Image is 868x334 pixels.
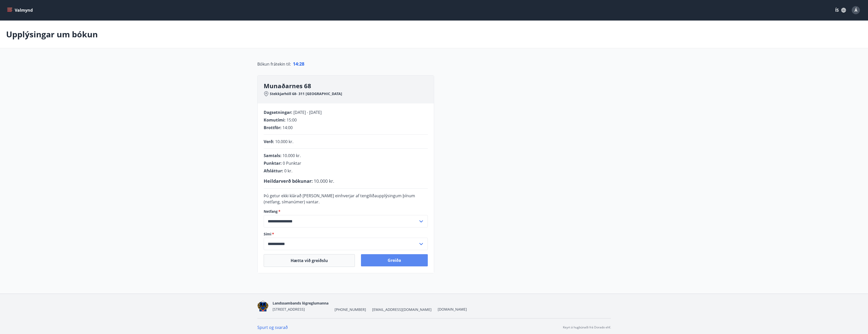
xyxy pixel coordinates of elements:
[284,168,292,174] span: 0 kr.
[264,160,282,166] span: Punktar :
[275,139,293,144] span: 10.000 kr.
[314,178,334,184] span: 10.000 kr.
[299,61,304,67] span: 28
[438,307,467,312] a: [DOMAIN_NAME]
[335,307,366,312] span: [PHONE_NUMBER]
[264,178,313,184] span: Heildarverð bókunar :
[264,139,274,144] span: Verð :
[264,110,292,115] span: Dagsetningar :
[293,61,299,67] span: 14 :
[264,193,415,205] span: Þú getur ekki klárað [PERSON_NAME] einhverjar af tengiliðaupplýsingum þínum (netfang, símanúmer) ...
[293,110,322,115] span: [DATE] - [DATE]
[372,307,432,312] span: [EMAIL_ADDRESS][DOMAIN_NAME]
[282,125,293,130] span: 14:00
[361,254,428,266] button: Greiða
[563,325,611,330] p: Keyrt á hugbúnaði frá Dorado ehf.
[257,325,288,330] a: Spurt og svarað
[264,209,428,214] label: Netfang
[850,4,862,16] button: Á
[283,160,301,166] span: 0 Punktar
[6,6,35,15] button: menu
[257,301,269,312] img: 1cqKbADZNYZ4wXUG0EC2JmCwhQh0Y6EN22Kw4FTY.png
[273,301,328,306] span: Landssambands lögreglumanna
[264,168,283,174] span: Afsláttur :
[287,117,297,123] span: 15:00
[264,254,355,267] button: Hætta við greiðslu
[855,7,857,13] span: Á
[257,61,291,67] span: Bókun frátekin til :
[273,307,305,312] span: [STREET_ADDRESS]
[264,232,428,237] label: Sími
[282,153,301,158] span: 10.000 kr.
[264,153,281,158] span: Samtals :
[6,29,98,40] p: Upplýsingar um bókun
[832,6,849,15] button: ÍS
[264,117,286,123] span: Komutími :
[264,125,281,130] span: Brottför :
[270,91,342,96] span: Stekkjarhóll 68- 311 [GEOGRAPHIC_DATA]
[264,82,434,90] h3: Munaðarnes 68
